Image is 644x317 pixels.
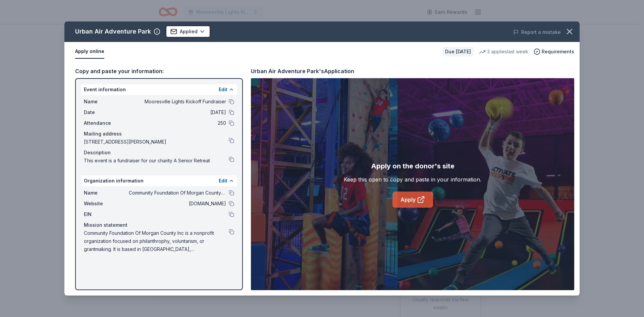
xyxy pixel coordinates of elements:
div: 3 applies last week [479,48,528,56]
span: Name [84,98,129,106]
span: Community Foundation Of Morgan County Inc [129,189,226,197]
span: 250 [129,119,226,127]
div: Urban Air Adventure Park's Application [251,67,354,75]
span: [DOMAIN_NAME] [129,200,226,208]
span: Name [84,189,129,197]
div: Urban Air Adventure Park [75,26,151,37]
span: Mooresville Lights Kickoff Fundraiser [129,98,226,106]
span: Community Foundation Of Morgan County Inc is a nonprofit organization focused on philanthrophy, v... [84,229,229,253]
span: Website [84,200,129,208]
div: Due [DATE] [442,47,474,56]
div: Copy and paste your information: [75,67,243,75]
span: Applied [180,28,198,36]
div: Description [84,149,234,157]
span: [STREET_ADDRESS][PERSON_NAME] [84,138,229,146]
span: Date [84,108,129,116]
div: Organization information [81,175,237,186]
a: Apply [392,192,433,208]
div: Apply on the donor's site [371,161,454,171]
div: Keep this open to copy and paste in your information. [344,175,481,183]
button: Edit [219,177,227,185]
button: Apply online [75,45,104,59]
button: Report a mistake [513,28,561,36]
div: Event information [81,84,237,95]
span: This event is a fundraiser for our charity A Senior Retreat [84,157,229,165]
span: [DATE] [129,108,226,116]
button: Applied [166,25,210,38]
span: Requirements [542,48,574,56]
div: Mission statement [84,221,234,229]
button: Edit [219,86,227,94]
button: Requirements [534,48,574,56]
span: Attendance [84,119,129,127]
span: EIN [84,210,129,218]
div: Mailing address [84,130,234,138]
